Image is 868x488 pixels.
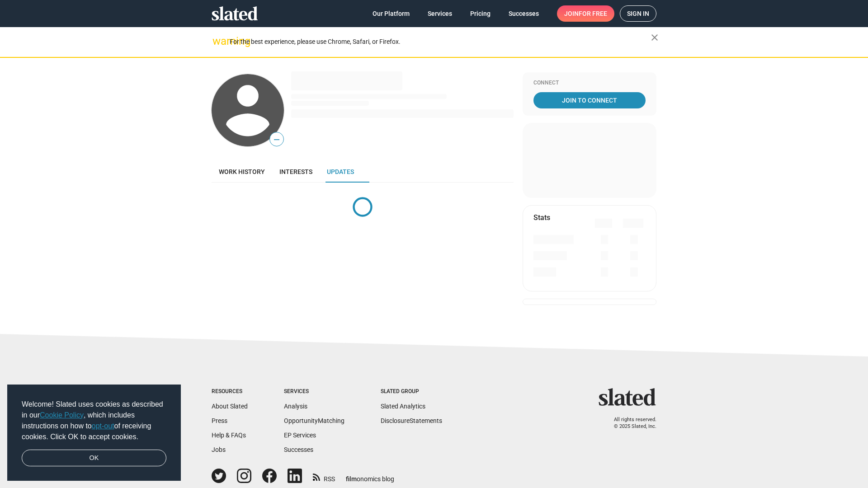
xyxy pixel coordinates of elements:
span: Successes [509,5,539,22]
a: Services [420,5,459,22]
div: Connect [533,80,646,87]
a: Press [212,417,227,424]
a: Joinfor free [557,5,614,22]
div: Resources [212,388,248,395]
a: Successes [501,5,546,22]
a: Updates [320,161,361,183]
a: Interests [272,161,320,183]
span: — [270,134,283,145]
div: cookieconsent [7,385,181,481]
p: All rights reserved. © 2025 Slated, Inc. [604,417,656,430]
a: Join To Connect [533,92,646,108]
a: DisclosureStatements [381,417,442,424]
a: Work history [212,161,272,183]
span: Pricing [470,5,491,22]
span: Join To Connect [535,92,644,108]
mat-icon: close [649,32,660,43]
span: Services [428,5,452,22]
span: Work history [219,168,265,175]
div: Slated Group [381,388,442,395]
div: For the best experience, please use Chrome, Safari, or Firefox. [230,36,651,48]
a: Successes [284,446,313,453]
a: dismiss cookie message [22,450,166,467]
a: OpportunityMatching [284,417,344,424]
a: Our Platform [365,5,417,22]
span: Updates [327,168,354,175]
div: Services [284,388,344,395]
a: opt-out [92,422,114,430]
span: Join [564,5,607,22]
a: About Slated [212,403,248,410]
a: Analysis [284,403,307,410]
a: RSS [313,469,335,483]
a: Help & FAQs [212,432,246,439]
span: film [346,475,357,483]
a: Slated Analytics [381,403,425,410]
span: Welcome! Slated uses cookies as described in our , which includes instructions on how to of recei... [22,399,166,442]
mat-icon: warning [212,36,223,47]
mat-card-title: Stats [533,213,550,222]
span: Our Platform [373,5,410,22]
a: Jobs [212,446,226,453]
a: Sign in [620,5,656,22]
a: EP Services [284,432,316,439]
a: Cookie Policy [40,411,84,419]
a: filmonomics blog [346,468,394,483]
span: Sign in [627,6,649,21]
span: Interests [279,168,312,175]
a: Pricing [463,5,498,22]
span: for free [579,5,607,22]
